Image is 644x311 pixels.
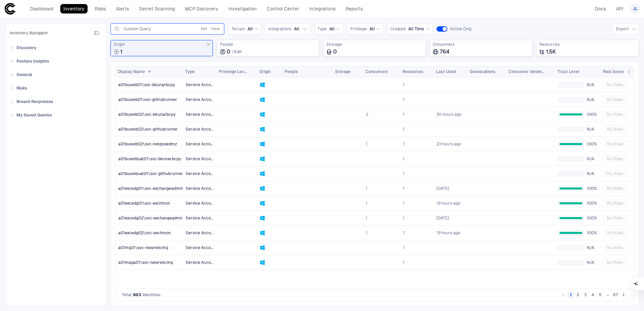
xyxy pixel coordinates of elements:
[437,201,460,206] span: 19 hours ago
[400,255,433,269] a: 1
[113,4,132,13] a: Alerts
[403,215,405,221] span: 1
[437,141,461,147] div: 9/15/2025 18:02:29
[248,26,253,32] span: All
[186,127,213,132] span: Service Account
[607,215,623,221] span: No Risks
[400,226,433,240] a: 1
[183,152,216,166] a: Service Account
[183,93,216,106] a: Service Account
[323,40,426,56] div: Total storage locations where identities are stored
[186,141,213,147] span: Service Account
[555,107,600,121] a: 100%
[587,82,597,88] span: N/A
[633,6,638,11] span: JL
[601,181,640,195] a: No Risks
[400,181,433,195] a: 1
[400,137,433,151] a: 1
[118,215,184,221] span: a01excedg02\svc-exchangeadmin
[363,181,399,195] a: 1
[437,141,461,147] span: 23 hours ago
[607,82,623,88] span: No Risks
[612,291,619,298] button: Go to page 67
[603,69,624,74] span: Risk Score
[440,48,449,55] span: 764
[183,226,216,240] a: Service Account
[116,226,183,240] a: a01excedg02\svc-exchmon
[186,82,213,88] span: Service Account
[450,26,472,32] span: Active Only
[183,78,216,92] a: Service Account
[265,24,311,34] button: IntegrationsAll
[437,112,461,117] div: 9/15/2025 20:17:30
[408,26,424,32] span: All Time
[437,230,460,236] span: 19 hours ago
[116,93,183,106] a: a01buweb01\svc-githubrunner
[403,201,405,206] span: 1
[601,255,640,269] a: No Risks
[333,48,337,55] span: 0
[366,141,367,147] span: 1
[114,42,210,47] span: Origin
[186,97,213,102] span: Service Account
[587,245,597,250] span: N/A
[437,186,449,191] span: [DATE]
[434,226,467,240] a: 9/15/2025 21:50:33
[601,196,640,210] a: No Risks
[587,215,597,221] span: 100%
[186,186,213,191] span: Service Account
[118,97,177,102] span: a01buweb01\svc-githubrunner
[17,72,32,77] span: General
[607,245,623,250] span: No Risks
[631,4,640,13] button: JL
[186,260,213,265] span: Service Account
[142,292,161,298] span: Identities
[185,69,195,74] span: Type
[575,291,581,298] button: Go to page 2
[601,137,640,151] a: No Risks
[133,292,141,298] span: 863
[434,137,467,151] a: 9/15/2025 18:02:29
[434,196,467,210] a: 9/15/2025 21:33:22
[400,152,433,166] a: 1
[210,25,221,33] button: Clear
[343,4,366,13] a: Reports
[326,42,423,47] span: Storage
[329,26,335,32] span: All
[555,226,600,240] a: 100%
[555,181,600,195] a: 100%
[607,127,623,132] span: No Risks
[601,152,640,166] a: No Risks
[601,122,640,136] a: No Risks
[183,241,216,254] a: Service Account
[285,69,298,74] span: People
[186,156,213,162] span: Service Account
[555,137,600,151] a: 100%
[587,201,597,206] span: 100%
[436,69,456,74] span: Last Used
[118,186,183,191] span: a01excedg01\svc-exchangeadmin
[186,215,213,221] span: Service Account
[118,171,183,176] span: a01buwebuat01\svc-githubrunner
[403,156,405,162] span: 1
[601,167,640,180] a: No Risks
[220,42,316,47] span: People
[400,167,433,180] a: 1
[437,215,449,221] span: [DATE]
[10,42,102,53] div: Discovery
[403,82,405,88] span: 1
[587,171,597,176] span: N/A
[555,211,600,225] a: 100%
[183,137,216,151] a: Service Account
[403,141,405,147] span: 1
[433,42,529,47] span: Consumers
[116,78,183,92] a: a01buweb01\svc-bkunarbcpy
[400,211,433,225] a: 1
[118,127,178,132] span: a01buweb02\svc-githubrunner
[555,122,600,136] a: N/A
[400,122,433,136] a: 1
[403,186,405,191] span: 1
[546,48,556,55] span: 1.5K
[60,4,88,13] a: Inventory
[587,186,597,191] span: 100%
